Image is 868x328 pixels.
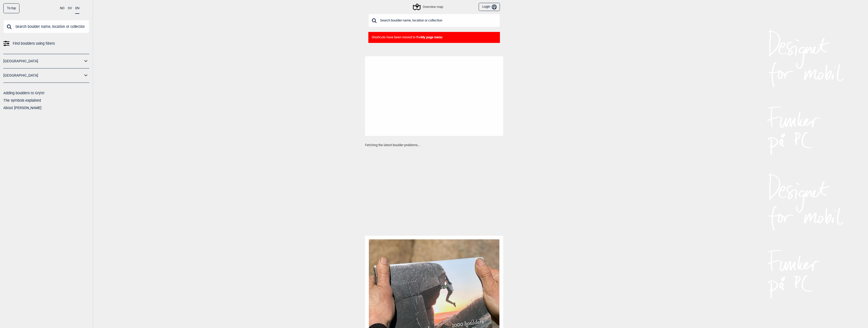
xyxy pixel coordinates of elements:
div: Overview map [414,4,443,10]
a: [GEOGRAPHIC_DATA] [3,72,83,79]
div: To top [3,3,19,13]
a: About [PERSON_NAME] [3,106,41,110]
b: My page menu [421,35,442,39]
input: Search boulder name, location or collection [3,20,89,33]
a: [GEOGRAPHIC_DATA] [3,57,83,65]
p: Fetching the latest boulder problems... [365,143,503,148]
button: NO [60,3,65,13]
button: Login [479,3,500,11]
span: Find boulders using filters [13,40,55,47]
a: Adding boulders to Gryttr [3,91,45,95]
input: Search boulder name, location or collection [368,14,500,27]
a: The symbols explained [3,98,41,102]
div: Shortcuts have been moved to the [368,32,500,43]
button: SV [68,3,72,13]
a: Find boulders using filters [3,40,89,47]
button: EN [75,3,79,14]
